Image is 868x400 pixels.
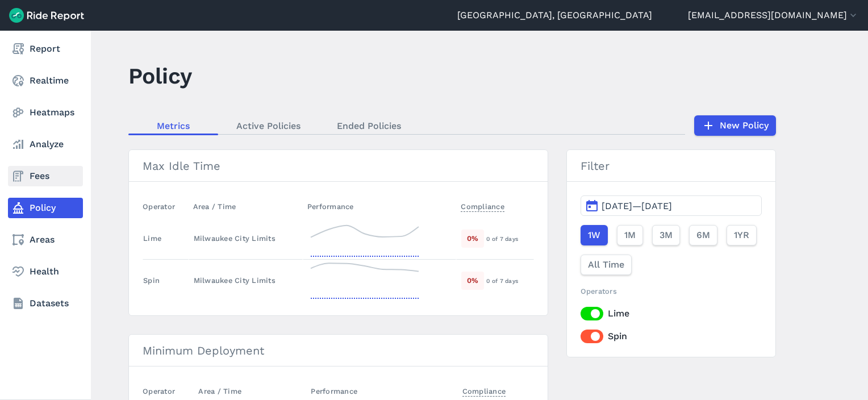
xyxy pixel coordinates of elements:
a: Ended Policies [319,117,419,134]
div: 0 of 7 days [486,276,533,286]
a: Areas [8,230,83,250]
span: 6M [696,228,710,242]
span: [DATE]—[DATE] [602,201,672,211]
div: Milwaukee City Limits [194,233,298,244]
span: 1YR [734,228,749,242]
label: Spin [581,330,762,343]
a: New Policy [694,115,776,136]
th: Area / Time [189,195,303,218]
button: 1YR [727,225,757,245]
a: Heatmaps [8,102,83,123]
div: 0 % [461,272,484,289]
a: Health [8,261,83,282]
a: Realtime [8,70,83,91]
h3: Max Idle Time [129,150,548,182]
span: Compliance [462,384,506,397]
div: Milwaukee City Limits [194,275,298,286]
span: 1M [624,228,636,242]
button: 1W [581,225,608,245]
span: 3M [660,228,673,242]
th: Operator [143,195,189,218]
span: 1W [588,228,600,242]
span: All Time [588,258,624,272]
h3: Filter [567,150,775,182]
h1: Policy [128,60,192,91]
span: Operators [581,287,617,295]
a: Metrics [128,117,218,134]
button: 1M [617,225,643,245]
a: Active Policies [218,117,319,134]
button: 6M [689,225,717,245]
button: [DATE]—[DATE] [581,195,762,216]
img: Ride Report [9,8,84,23]
div: 0 % [461,230,484,247]
button: [EMAIL_ADDRESS][DOMAIN_NAME] [688,9,859,22]
a: Datasets [8,293,83,314]
a: Analyze [8,134,83,155]
div: 0 of 7 days [486,234,533,244]
div: Lime [143,233,161,244]
a: [GEOGRAPHIC_DATA], [GEOGRAPHIC_DATA] [457,9,652,22]
a: Fees [8,166,83,186]
button: 3M [652,225,680,245]
label: Lime [581,307,762,320]
div: Spin [143,275,160,286]
h3: Minimum Deployment [129,335,548,366]
a: Policy [8,198,83,218]
a: Report [8,39,83,59]
th: Performance [303,195,456,218]
span: Compliance [461,199,504,212]
button: All Time [581,255,632,275]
